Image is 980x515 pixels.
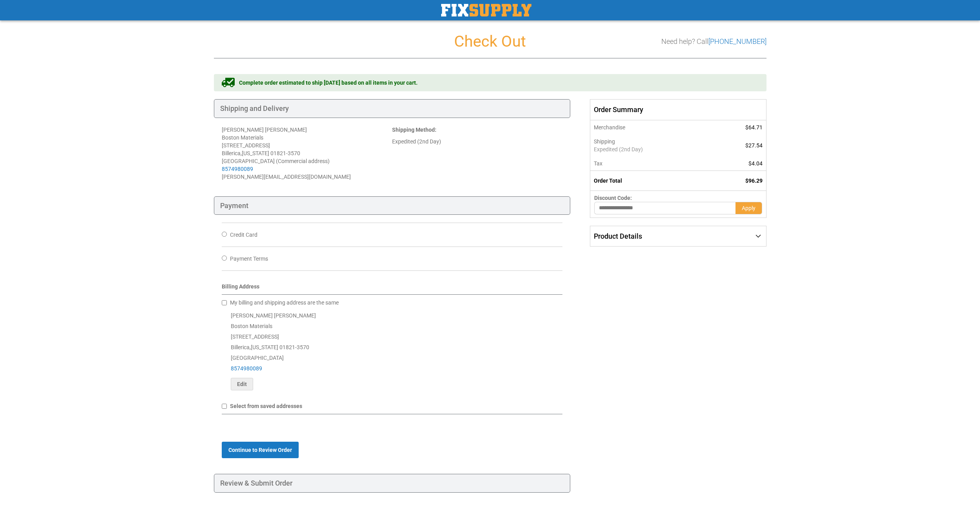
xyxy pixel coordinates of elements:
img: Fix Industrial Supply [441,4,531,16]
span: Continue to Review Order [228,447,292,453]
button: Apply [735,202,762,214]
div: Shipping and Delivery [214,99,571,118]
span: [US_STATE] [251,344,278,350]
div: Billing Address [222,283,563,295]
span: Edit [237,381,247,387]
h3: Need help? Call [661,38,766,45]
strong: : [392,127,436,133]
span: [US_STATE] [242,150,269,156]
span: Shipping Method [392,127,435,133]
button: Continue to Review Order [222,442,299,458]
span: [PERSON_NAME][EMAIL_ADDRESS][DOMAIN_NAME] [222,174,351,180]
button: Edit [231,378,253,390]
span: $27.54 [745,142,763,149]
address: [PERSON_NAME] [PERSON_NAME] Boston Materials [STREET_ADDRESS] Billerica , 01821-3570 [GEOGRAPHIC_... [222,126,392,181]
div: [PERSON_NAME] [PERSON_NAME] Boston Materials [STREET_ADDRESS] Billerica , 01821-3570 [GEOGRAPHIC_... [222,310,563,390]
th: Tax [590,156,712,171]
span: Discount Code: [594,195,632,201]
div: Payment [214,196,571,215]
span: Complete order estimated to ship [DATE] based on all items in your cart. [239,79,418,87]
span: Payment Terms [230,256,268,262]
span: $64.71 [745,124,763,131]
a: [PHONE_NUMBER] [708,37,766,45]
a: 8574980089 [222,166,253,172]
span: Shipping [594,138,615,145]
h1: Check Out [214,33,766,50]
div: Expedited (2nd Day) [392,138,562,145]
span: Select from saved addresses [230,403,302,409]
span: Expedited (2nd Day) [594,145,708,153]
span: Product Details [594,232,642,240]
span: $96.29 [745,178,763,184]
span: Order Summary [590,99,766,120]
span: My billing and shipping address are the same [230,299,339,306]
div: Review & Submit Order [214,474,571,493]
span: Apply [742,205,756,211]
th: Merchandise [590,120,712,134]
a: 8574980089 [231,365,262,372]
a: store logo [441,4,531,16]
span: $4.04 [748,160,763,167]
strong: Order Total [594,178,622,184]
span: Credit Card [230,232,257,238]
